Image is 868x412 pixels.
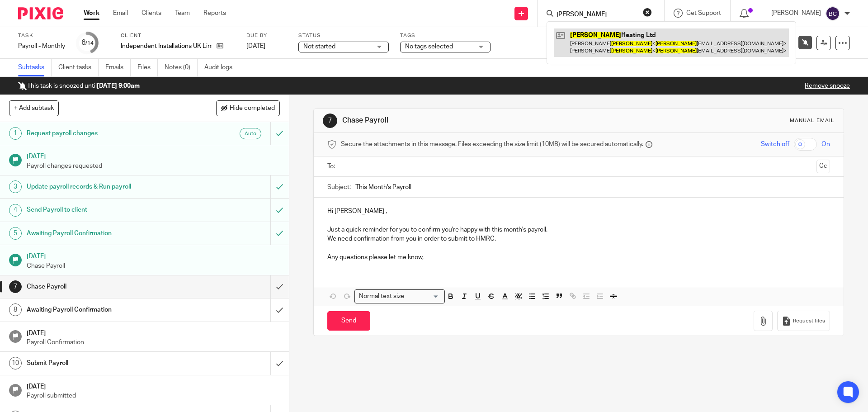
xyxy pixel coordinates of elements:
[58,59,99,76] a: Client tasks
[327,253,830,262] p: Any questions please let me know,
[9,227,22,240] div: 5
[27,303,183,317] h1: Awaiting Payroll Confirmation
[18,59,52,76] a: Subtasks
[9,357,22,369] div: 10
[27,391,280,400] p: Payroll submitted
[27,127,183,140] h1: Request payroll changes
[405,43,453,50] span: No tags selected
[643,8,652,17] button: Clear
[761,140,789,149] span: Switch off
[327,162,337,171] label: To:
[18,7,63,19] img: Pixie
[9,127,22,140] div: 1
[323,114,337,128] div: 7
[137,59,158,76] a: Files
[793,317,825,325] span: Request files
[327,207,830,216] p: Hi [PERSON_NAME] ,
[298,32,389,39] label: Status
[27,203,183,217] h1: Send Payroll to client
[400,32,491,39] label: Tags
[9,180,22,193] div: 3
[327,183,351,192] label: Subject:
[27,380,280,391] h1: [DATE]
[121,32,235,39] label: Client
[240,128,261,139] div: Auto
[246,43,265,49] span: [DATE]
[27,338,280,347] p: Payroll Confirmation
[27,280,183,294] h1: Chase Payroll
[777,311,830,331] button: Request files
[9,204,22,217] div: 4
[27,227,183,240] h1: Awaiting Payroll Confirmation
[203,9,226,18] a: Reports
[175,9,190,18] a: Team
[357,292,406,301] span: Normal text size
[27,161,280,170] p: Payroll changes requested
[230,105,275,112] span: Hide completed
[556,11,637,19] input: Search
[27,261,280,270] p: Chase Payroll
[9,303,22,316] div: 8
[9,100,59,116] button: + Add subtask
[303,43,335,50] span: Not started
[771,9,821,18] p: [PERSON_NAME]
[18,81,140,90] p: This task is snoozed until
[105,59,131,76] a: Emails
[686,10,721,16] span: Get Support
[18,42,65,51] div: Payroll - Monthly
[407,292,439,301] input: Search for option
[27,150,280,161] h1: [DATE]
[327,234,830,243] p: We need confirmation from you in order to submit to HMRC.
[816,160,830,173] button: Cc
[84,9,99,18] a: Work
[27,180,183,194] h1: Update payroll records & Run payroll
[113,9,128,18] a: Email
[327,311,370,331] input: Send
[97,83,140,89] b: [DATE] 9:00am
[204,59,239,76] a: Audit logs
[27,327,280,338] h1: [DATE]
[246,32,287,39] label: Due by
[85,41,94,46] small: /14
[341,140,643,149] span: Secure the attachments in this message. Files exceeding the size limit (10MB) will be secured aut...
[805,83,850,89] a: Remove snooze
[121,42,212,51] p: Independent Installations UK Limited
[9,280,22,293] div: 7
[142,9,161,18] a: Clients
[27,250,280,261] h1: [DATE]
[165,59,198,76] a: Notes (0)
[354,289,445,303] div: Search for option
[27,356,183,370] h1: Submit Payroll
[81,38,94,48] div: 6
[18,32,65,39] label: Task
[790,117,835,124] div: Manual email
[826,6,840,21] img: svg%3E
[216,100,280,116] button: Hide completed
[327,225,830,234] p: Just a quick reminder for you to confirm you're happy with this month's payroll.
[821,140,830,149] span: On
[342,116,598,125] h1: Chase Payroll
